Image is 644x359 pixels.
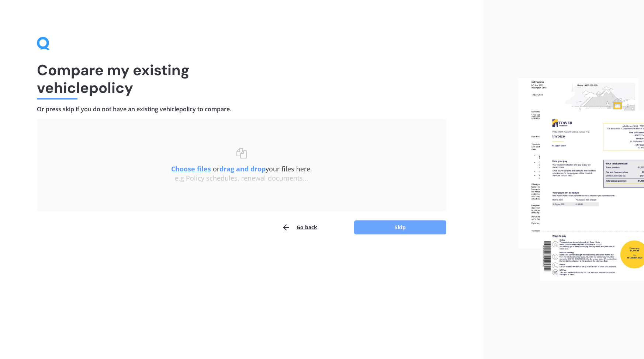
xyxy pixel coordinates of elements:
[171,164,312,173] span: or your files here.
[37,61,446,97] h1: Compare my existing vehicle policy
[171,164,211,173] u: Choose files
[354,220,446,234] button: Skip
[37,105,446,113] h4: Or press skip if you do not have an existing vehicle policy to compare.
[282,220,317,235] button: Go back
[518,78,644,281] img: files.webp
[52,174,432,182] div: e.g Policy schedules, renewal documents...
[219,164,266,173] b: drag and drop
